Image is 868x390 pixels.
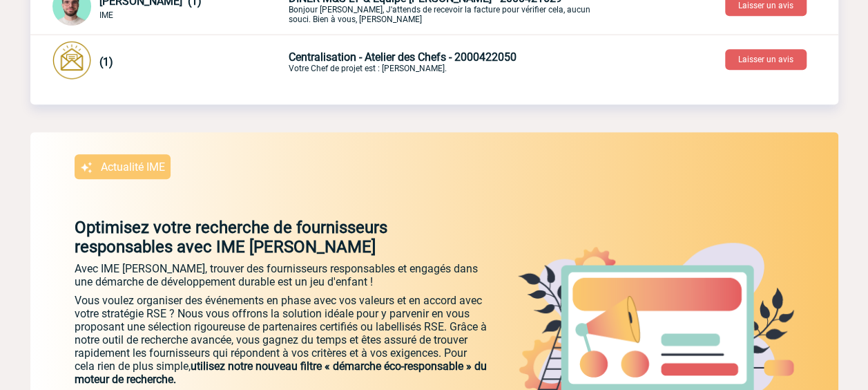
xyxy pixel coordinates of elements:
[52,54,613,67] a: (1) Centralisation - Atelier des Chefs - 2000422050Votre Chef de projet est : [PERSON_NAME].
[30,218,489,257] p: Optimisez votre recherche de fournisseurs responsables avec IME [PERSON_NAME]
[725,49,807,70] button: Laisser un avis
[289,50,517,64] span: Centralisation - Atelier des Chefs - 2000422050
[99,55,113,68] span: (1)
[75,294,489,386] p: Vous voulez organiser des événements en phase avec vos valeurs et en accord avec votre stratégie ...
[75,360,487,386] span: utilisez notre nouveau filtre « démarche éco-responsable » du moteur de recherche.
[101,160,165,174] p: Actualité IME
[75,262,489,288] p: Avec IME [PERSON_NAME], trouver des fournisseurs responsables et engagés dans une démarche de dév...
[52,41,838,82] div: Conversation privée : Client - Agence
[52,41,91,80] img: photonotifcontact.png
[99,10,113,20] span: IME
[289,50,613,73] p: Votre Chef de projet est : [PERSON_NAME].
